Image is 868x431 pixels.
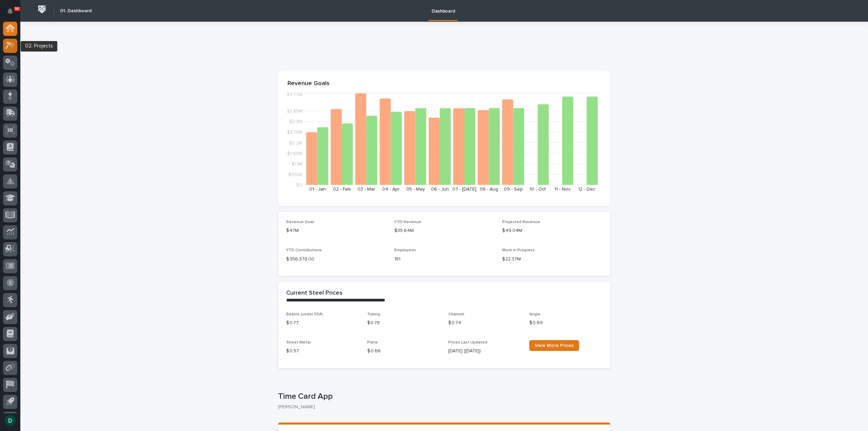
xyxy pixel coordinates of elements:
p: Revenue Goals [288,80,601,87]
tspan: $2.75M [287,130,302,135]
p: $ 0.74 [448,319,521,327]
text: 11 - Nov [554,187,571,192]
tspan: $2.2M [289,140,302,145]
text: 05 - May [406,187,425,192]
tspan: $550K [288,172,302,177]
p: $ 0.78 [367,319,440,327]
span: Sheet Metal [286,340,311,345]
text: 09 - Sep [504,187,523,192]
img: Workspace Logo [36,3,48,16]
tspan: $1.1M [292,161,302,166]
p: [DATE] ([DATE]) [448,348,521,355]
a: View More Prices [529,340,579,351]
h2: Current Steel Prices [286,290,342,297]
text: 08 - Aug [480,187,498,192]
p: [PERSON_NAME] [278,404,605,410]
p: 90 [15,6,19,11]
span: Work in Progress [502,248,535,252]
text: 12 - Dec [578,187,595,192]
tspan: $1.65M [287,151,302,156]
text: 10 - Oct [530,187,546,192]
p: Time Card App [278,392,608,401]
tspan: $0 [296,183,302,188]
span: Channel [448,312,464,316]
p: $ 0.69 [529,319,602,327]
p: $ 0.57 [286,348,359,355]
div: Notifications90 [8,8,17,19]
button: Notifications [3,4,17,18]
text: 04 - Apr [382,187,400,192]
p: $ 0.77 [286,319,359,327]
h2: 01. Dashboard [60,8,92,14]
text: 01 - Jan [309,187,326,192]
tspan: $3.3M [289,119,302,124]
text: 06 - Jun [431,187,449,192]
span: Prices Last Updated [448,340,487,345]
span: Plate [367,340,378,345]
span: YTD Revenue [394,220,421,224]
span: View More Prices [535,343,574,348]
span: Angle [529,312,540,316]
p: $49.04M [502,227,602,234]
text: 03 - Mar [357,187,375,192]
p: $35.64M [394,227,494,234]
span: Revenue Goal [286,220,314,224]
tspan: $4.77M [287,92,302,97]
tspan: $3.85M [287,109,302,114]
span: Tubing [367,312,380,316]
span: Beams (under 55#) [286,312,323,316]
span: YTD Contributions [286,248,322,252]
text: 07 - [DATE] [452,187,476,192]
text: 02 - Feb [333,187,351,192]
p: $47M [286,227,386,234]
p: $ 0.66 [367,348,440,355]
p: 181 [394,256,494,263]
span: Projected Revenue [502,220,540,224]
p: $22.37M [502,256,602,263]
p: $ 356,378.00 [286,256,386,263]
span: Employees [394,248,416,252]
button: users-avatar [3,413,17,428]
